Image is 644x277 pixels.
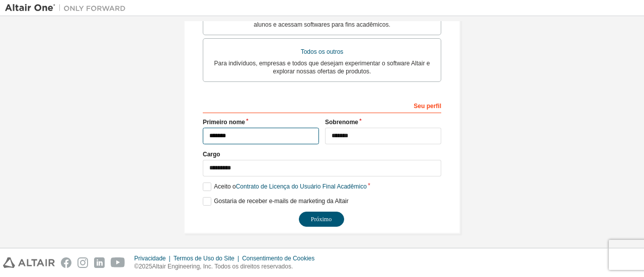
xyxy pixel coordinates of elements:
[77,257,88,268] img: instagram.svg
[299,212,344,227] button: Próximo
[94,257,105,268] img: linkedin.svg
[134,263,139,270] font: ©
[311,216,332,223] font: Próximo
[3,257,55,268] img: altair_logo.svg
[203,119,245,126] font: Primeiro nome
[337,183,366,190] font: Acadêmico
[236,183,336,190] font: Contrato de Licença do Usuário Final
[139,263,152,270] font: 2025
[301,48,344,55] font: Todos os outros
[414,103,441,110] font: Seu perfil
[111,257,125,268] img: youtube.svg
[203,151,220,158] font: Cargo
[214,13,430,28] font: Para professores e administradores de instituições acadêmicas que administram alunos e acessam so...
[214,60,430,75] font: Para indivíduos, empresas e todos que desejam experimentar o software Altair e explorar nossas of...
[5,3,131,13] img: Altair Um
[174,255,234,262] font: Termos de Uso do Site
[61,257,71,268] img: facebook.svg
[242,255,314,262] font: Consentimento de Cookies
[152,263,293,270] font: Altair Engineering, Inc. Todos os direitos reservados.
[214,198,348,205] font: Gostaria de receber e-mails de marketing da Altair
[214,183,235,190] font: Aceito o
[134,255,166,262] font: Privacidade
[325,119,358,126] font: Sobrenome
